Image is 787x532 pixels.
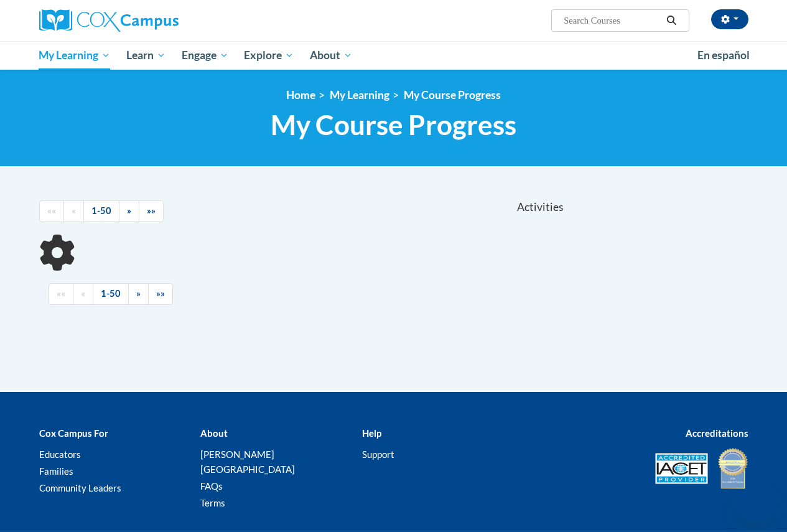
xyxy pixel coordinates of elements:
[310,48,352,63] span: About
[404,88,501,101] a: My Course Progress
[200,497,225,508] a: Terms
[30,41,758,70] div: Main menu
[200,427,228,439] b: About
[271,108,516,141] span: My Course Progress
[174,41,236,70] a: Engage
[119,200,139,222] a: Next
[57,288,65,299] span: ««
[126,48,165,63] span: Learn
[31,41,119,70] a: My Learning
[139,200,164,222] a: End
[717,447,748,490] img: IDA® Accredited
[63,200,84,222] a: Previous
[655,453,708,484] img: Accredited IACET® Provider
[200,480,223,492] a: FAQs
[147,205,156,216] span: »»
[686,427,748,439] b: Accreditations
[39,9,179,32] img: Cox Campus
[662,13,681,28] button: Search
[330,88,389,101] a: My Learning
[39,48,110,63] span: My Learning
[39,9,263,32] a: Cox Campus
[156,288,165,299] span: »»
[39,482,121,493] a: Community Leaders
[200,449,295,475] a: [PERSON_NAME][GEOGRAPHIC_DATA]
[737,482,777,522] iframe: Button to launch messaging window
[362,427,381,439] b: Help
[39,427,108,439] b: Cox Campus For
[148,283,173,305] a: End
[136,288,141,299] span: »
[47,205,56,216] span: ««
[362,449,394,460] a: Support
[73,283,93,305] a: Previous
[562,13,662,28] input: Search Courses
[93,283,129,305] a: 1-50
[182,48,228,63] span: Engage
[244,48,294,63] span: Explore
[236,41,302,70] a: Explore
[517,200,564,214] span: Activities
[711,9,748,29] button: Account Settings
[118,41,174,70] a: Learn
[128,283,149,305] a: Next
[39,465,73,477] a: Families
[39,200,64,222] a: Begining
[286,88,315,101] a: Home
[127,205,131,216] span: »
[81,288,85,299] span: «
[39,449,81,460] a: Educators
[697,49,750,62] span: En español
[72,205,76,216] span: «
[49,283,73,305] a: Begining
[83,200,119,222] a: 1-50
[689,42,758,68] a: En español
[302,41,360,70] a: About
